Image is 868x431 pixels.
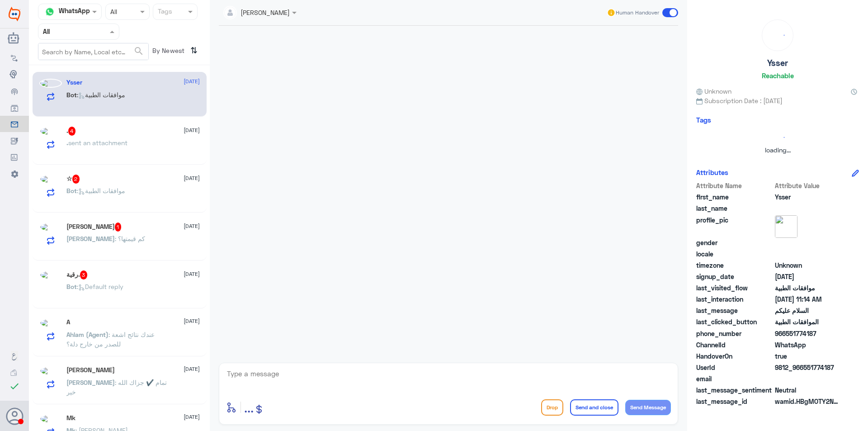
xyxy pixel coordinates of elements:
span: last_message_id [696,397,773,406]
span: last_visited_flow [696,283,773,293]
img: picture [39,127,62,136]
span: [DATE] [184,270,200,278]
span: : عندك نتائج اشعة للصدر من خارج دلة؟ [66,331,155,348]
span: email [696,374,773,384]
span: HandoverOn [696,351,773,361]
span: profile_pic [696,215,773,236]
h5: Mk [66,414,75,422]
button: Drop [541,399,563,416]
span: [DATE] [184,174,200,182]
span: 2025-09-28T08:14:49.018Z [775,294,840,304]
span: loading... [765,146,791,154]
span: gender [696,238,773,247]
span: 2025-09-28T08:14:35.929Z [775,272,840,281]
h6: Tags [696,116,711,124]
div: Tags [156,6,172,18]
button: Avatar [6,407,23,425]
span: 966551774187 [775,329,840,338]
h5: Ysser [767,58,788,68]
button: Send Message [625,400,671,415]
img: picture [39,318,62,327]
span: الموافقات الطبية [775,317,840,327]
span: first_name [696,192,773,202]
span: موافقات الطبية [775,283,840,293]
img: picture [39,366,62,375]
span: phone_number [696,329,773,338]
span: : تمام ✔️ جزاك الله خير [66,379,167,396]
span: [PERSON_NAME] [66,379,115,386]
h5: Abdulaziz Alshaye [66,223,122,232]
span: Ahlam (Agent) [66,331,108,338]
span: Bot [66,187,77,194]
span: Attribute Value [775,181,840,190]
button: search [133,44,144,59]
span: last_message [696,306,773,315]
span: [DATE] [184,222,200,230]
span: السلام عليكم [775,306,840,315]
span: 0 [775,385,840,395]
span: null [775,249,840,259]
span: [DATE] [184,317,200,325]
img: picture [39,414,62,423]
span: Subscription Date : [DATE] [696,96,859,105]
span: UserId [696,363,773,372]
span: timezone [696,260,773,270]
span: Unknown [696,86,731,96]
span: Bot [66,283,77,290]
span: 1 [115,223,122,232]
span: true [775,351,840,361]
span: 4 [68,127,76,136]
span: ChannelId [696,340,773,350]
i: ⇅ [190,43,198,58]
span: Ysser [775,192,840,202]
span: sent an attachment [68,139,127,147]
span: [DATE] [184,77,200,85]
span: Attribute Name [696,181,773,190]
span: [DATE] [184,413,200,421]
span: locale [696,249,773,259]
span: null [775,374,840,384]
span: : Default reply [77,283,123,290]
h5: Abdullah [66,366,115,374]
span: 2 [72,175,80,184]
span: : موافقات الطبية [77,187,125,194]
span: [DATE] [184,126,200,134]
span: last_message_sentiment [696,385,773,395]
i: check [9,381,20,392]
span: . [66,139,68,147]
span: ... [244,399,254,415]
img: Widebot Logo [9,7,20,21]
span: last_name [696,204,773,213]
div: loading... [764,22,791,48]
span: Human Handover [616,9,659,17]
h6: Attributes [696,168,728,176]
span: wamid.HBgMOTY2NTUxNzc0MTg3FQIAEhggQUM5NDUyMEFGMDNCMjQ0NDVDNUJDNzk5OUJGRThGNzEA [775,397,840,406]
h5: A [66,318,70,326]
img: whatsapp.png [43,5,57,19]
h5: رقية. [66,270,88,279]
span: 2 [775,340,840,350]
img: picture [775,215,797,238]
h5: . [66,127,76,136]
h6: Reachable [762,71,794,80]
button: Send and close [570,399,618,416]
span: search [133,46,144,57]
button: ... [244,397,254,417]
span: 3 [80,270,88,279]
span: last_interaction [696,294,773,304]
span: signup_date [696,272,773,281]
img: picture [39,270,62,279]
span: [PERSON_NAME] [66,235,115,242]
div: loading... [698,129,857,145]
span: null [775,238,840,247]
h5: ☆ [66,175,80,184]
img: picture [39,223,62,232]
span: [DATE] [184,365,200,373]
span: last_clicked_button [696,317,773,327]
span: 9812_966551774187 [775,363,840,372]
span: : كم قيمتها؟ [115,235,145,242]
span: Unknown [775,260,840,270]
span: By Newest [149,43,187,61]
img: picture [39,175,62,184]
